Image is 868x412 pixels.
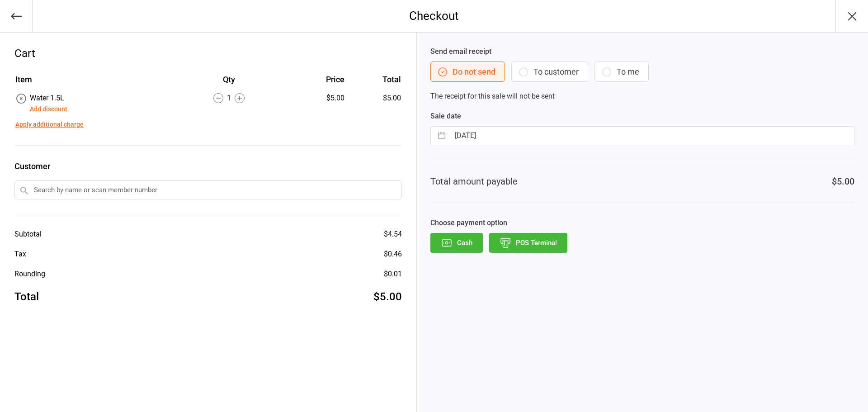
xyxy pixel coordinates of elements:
[384,249,402,260] div: $0.46
[430,46,854,57] label: Send email receipt
[348,93,401,114] td: $5.00
[594,62,649,82] button: To me
[14,160,402,172] label: Customer
[30,94,64,102] span: Water 1.5L
[384,229,402,240] div: $4.54
[430,233,483,253] button: Cash
[14,289,39,305] div: Total
[384,269,402,279] div: $0.01
[14,269,45,279] div: Rounding
[15,73,170,92] th: Item
[15,120,84,129] button: Apply additional charge
[14,229,42,240] div: Subtotal
[348,73,401,92] th: Total
[430,175,518,188] div: Total amount payable
[171,93,287,104] div: 1
[287,73,344,85] div: Price
[832,175,854,188] div: $5.00
[14,45,402,62] div: Cart
[14,249,26,260] div: Tax
[171,73,287,92] th: Qty
[287,93,344,104] div: $5.00
[430,218,854,228] label: Choose payment option
[14,180,402,199] input: Search by name or scan member number
[489,233,567,253] button: POS Terminal
[30,104,67,114] button: Add discount
[430,111,854,122] label: Sale date
[511,62,588,82] button: To customer
[430,46,854,102] div: The receipt for this sale will not be sent
[373,289,402,305] div: $5.00
[430,62,505,82] button: Do not send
